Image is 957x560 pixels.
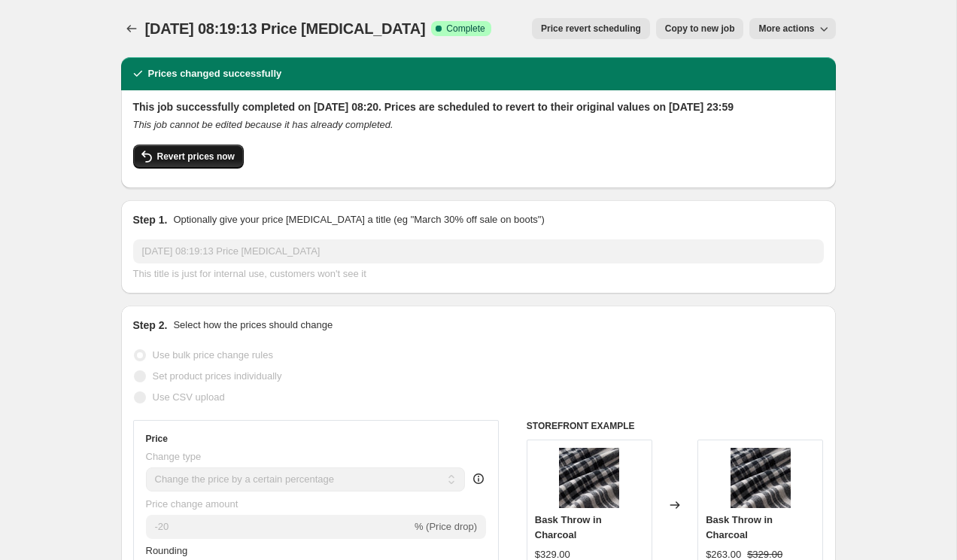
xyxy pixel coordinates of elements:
[758,23,814,35] span: More actions
[146,498,238,510] span: Price change amount
[146,433,168,445] h3: Price
[527,420,824,432] h6: STOREFRONT EXAMPLE
[559,448,619,508] img: BASK_Merino_Wool_Throw_Charcoal_9351821019384_DETAIL_80x.jpg
[153,349,273,361] span: Use bulk price change rules
[731,448,791,508] img: BASK_Merino_Wool_Throw_Charcoal_9351821019384_DETAIL_80x.jpg
[665,23,735,35] span: Copy to new job
[133,318,168,333] h2: Step 2.
[173,318,333,333] p: Select how the prices should change
[153,370,282,382] span: Set product prices individually
[133,145,244,169] button: Revert prices now
[532,18,650,39] button: Price revert scheduling
[656,18,744,39] button: Copy to new job
[133,268,366,279] span: This title is just for internal use, customers won't see it
[153,391,225,403] span: Use CSV upload
[157,151,235,163] span: Revert prices now
[706,514,773,540] span: Bask Throw in Charcoal
[133,99,824,114] h2: This job successfully completed on [DATE] 08:20. Prices are scheduled to revert to their original...
[146,515,412,539] input: -15
[133,119,393,130] i: This job cannot be edited because it has already completed.
[133,212,168,227] h2: Step 1.
[173,212,544,227] p: Optionally give your price [MEDICAL_DATA] a title (eg "March 30% off sale on boots")
[471,471,486,486] div: help
[146,545,188,556] span: Rounding
[121,18,142,39] button: Price change jobs
[749,18,835,39] button: More actions
[535,514,602,540] span: Bask Throw in Charcoal
[145,20,426,37] span: [DATE] 08:19:13 Price [MEDICAL_DATA]
[148,66,282,81] h2: Prices changed successfully
[146,451,202,462] span: Change type
[446,23,485,35] span: Complete
[541,23,641,35] span: Price revert scheduling
[133,239,824,263] input: 30% off holiday sale
[415,521,477,532] span: % (Price drop)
